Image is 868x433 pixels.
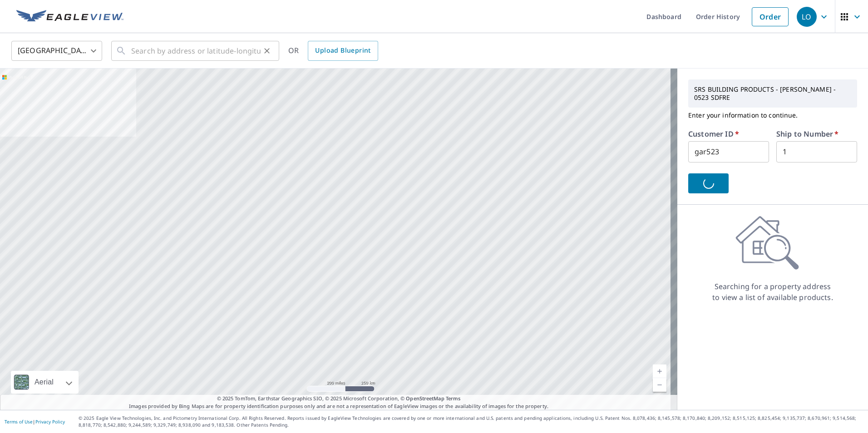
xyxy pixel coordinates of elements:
a: Current Level 5, Zoom Out [653,378,666,392]
p: Enter your information to continue. [688,108,857,123]
a: OpenStreetMap [406,395,444,402]
p: | [5,419,65,424]
span: Upload Blueprint [315,45,370,56]
div: Aerial [11,371,79,394]
input: Search by address or latitude-longitude [131,38,261,64]
label: Ship to Number [776,130,838,138]
a: Order [752,7,789,26]
a: Current Level 5, Zoom In [653,364,666,378]
p: © 2025 Eagle View Technologies, Inc. and Pictometry International Corp. All Rights Reserved. Repo... [79,415,863,428]
span: © 2025 TomTom, Earthstar Geographics SIO, © 2025 Microsoft Corporation, © [217,395,461,403]
a: Upload Blueprint [308,41,378,61]
a: Terms [446,395,461,402]
a: Privacy Policy [35,418,65,425]
p: Searching for a property address to view a list of available products. [712,281,833,303]
button: Clear [261,44,273,57]
img: EV Logo [16,10,123,24]
p: SRS BUILDING PRODUCTS - [PERSON_NAME] - 0523 SDFRE [690,82,855,105]
a: Terms of Use [5,418,33,425]
div: OR [288,41,378,61]
div: LO [797,7,817,27]
div: Aerial [32,371,56,394]
div: [GEOGRAPHIC_DATA] [11,38,102,64]
label: Customer ID [688,130,739,138]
